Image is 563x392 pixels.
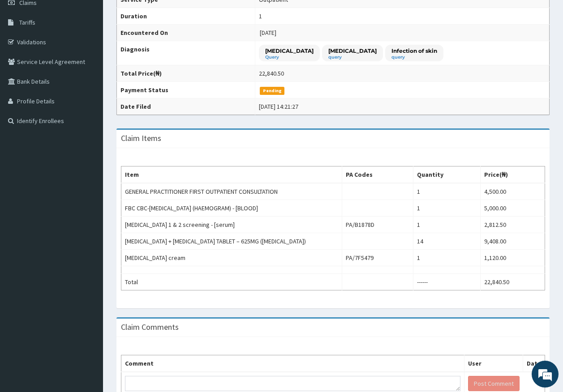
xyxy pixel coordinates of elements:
h3: Claim Items [121,134,161,142]
p: [MEDICAL_DATA] [265,47,314,55]
h3: Claim Comments [121,323,179,331]
th: PA Codes [342,166,413,183]
td: 9,408.00 [481,233,545,250]
td: 22,840.50 [481,274,545,290]
th: Encountered On [117,25,255,41]
td: [MEDICAL_DATA] + [MEDICAL_DATA] TABLET – 625MG ([MEDICAL_DATA]) [121,233,342,250]
button: Post Comment [468,376,520,391]
th: Date [523,355,545,372]
small: query [328,55,377,60]
td: 14 [413,233,481,250]
small: Query [265,55,314,60]
div: 1 [259,12,262,21]
p: [MEDICAL_DATA] [328,47,377,55]
td: 1 [413,183,481,200]
td: 4,500.00 [481,183,545,200]
td: PA/7F5479 [342,250,413,266]
th: Date Filed [117,98,255,115]
th: Total Price(₦) [117,65,255,82]
span: Tariffs [19,18,35,26]
span: [DATE] [260,29,276,37]
th: Duration [117,8,255,25]
td: PA/B1878D [342,217,413,233]
td: 1 [413,200,481,217]
td: GENERAL PRACTITIONER FIRST OUTPATIENT CONSULTATION [121,183,342,200]
td: Total [121,274,342,290]
td: [MEDICAL_DATA] cream [121,250,342,266]
span: Pending [260,87,284,95]
p: Infection of skin [391,47,437,55]
th: Comment [121,355,464,372]
th: Quantity [413,166,481,183]
td: 1 [413,250,481,266]
th: Price(₦) [481,166,545,183]
small: query [391,55,437,60]
td: 1 [413,217,481,233]
th: User [464,355,523,372]
td: [MEDICAL_DATA] 1 & 2 screening - [serum] [121,217,342,233]
div: 22,840.50 [259,69,284,78]
td: ------ [413,274,481,290]
td: FBC CBC-[MEDICAL_DATA] (HAEMOGRAM) - [BLOOD] [121,200,342,217]
div: [DATE] 14:21:27 [259,102,298,111]
th: Item [121,166,342,183]
td: 2,812.50 [481,217,545,233]
th: Diagnosis [117,41,255,65]
th: Payment Status [117,82,255,98]
td: 1,120.00 [481,250,545,266]
td: 5,000.00 [481,200,545,217]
